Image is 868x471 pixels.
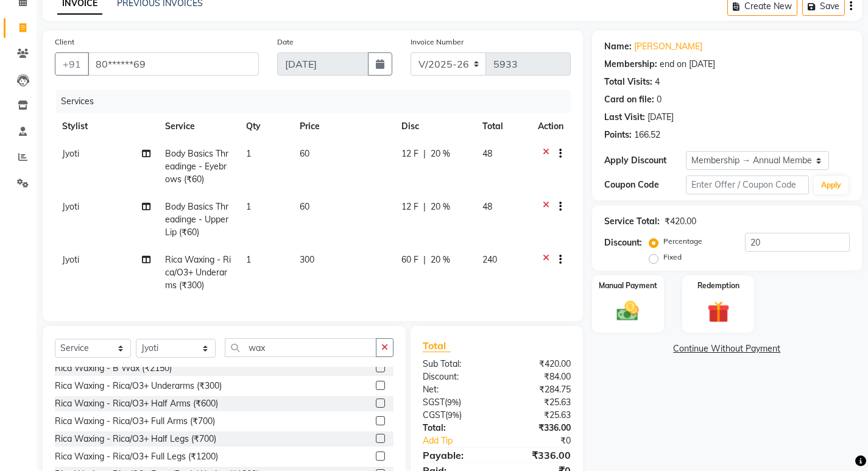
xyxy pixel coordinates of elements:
th: Disc [394,113,475,140]
div: Payable: [414,448,496,462]
span: | [423,200,426,213]
div: ₹25.63 [496,409,579,422]
div: Rica Waxing - B Wax (₹2150) [55,362,172,375]
span: 9% [447,397,459,407]
span: 9% [448,410,459,420]
span: Total [423,339,451,352]
div: 166.52 [634,129,660,141]
div: Total: [414,422,496,434]
a: [PERSON_NAME] [634,40,702,53]
div: Sub Total: [414,358,496,370]
div: Service Total: [604,215,660,228]
span: 20 % [431,200,450,213]
label: Fixed [663,252,682,263]
span: CGST [423,409,445,420]
span: 1 [246,254,251,265]
div: ₹0 [510,434,580,447]
th: Qty [239,113,292,140]
span: 12 F [401,147,418,160]
div: Services [56,90,580,113]
div: Card on file: [604,93,654,106]
span: 60 [300,201,309,212]
div: Rica Waxing - Rica/O3+ Full Arms (₹700) [55,415,215,428]
div: Points: [604,129,632,141]
span: SGST [423,397,445,408]
div: Membership: [604,58,657,71]
div: [DATE] [647,111,674,124]
input: Search or Scan [225,338,376,357]
a: Continue Without Payment [595,342,859,355]
button: Apply [814,176,849,194]
div: Net: [414,383,496,396]
div: end on [DATE] [660,58,715,71]
span: 20 % [431,253,450,266]
label: Client [55,37,74,48]
th: Action [531,113,571,140]
span: 1 [246,148,251,159]
span: 12 F [401,200,418,213]
img: _gift.svg [700,299,736,326]
label: Invoice Number [411,37,464,48]
label: Date [277,37,294,48]
div: Rica Waxing - Rica/O3+ Full Legs (₹1200) [55,450,218,463]
div: Rica Waxing - Rica/O3+ Underarms (₹300) [55,380,222,392]
div: ₹336.00 [496,422,579,434]
span: | [423,147,426,160]
input: Search by Name/Mobile/Email/Code [88,52,259,76]
div: ( ) [414,396,496,409]
div: ( ) [414,409,496,422]
div: Coupon Code [604,179,686,191]
div: Discount: [604,236,642,249]
label: Manual Payment [599,280,657,291]
input: Enter Offer / Coupon Code [686,175,809,194]
div: ₹336.00 [496,448,579,462]
span: Body Basics Threadinge - Upper Lip (₹60) [165,201,228,238]
span: 240 [482,254,497,265]
span: Jyoti [62,201,79,212]
th: Service [158,113,238,140]
label: Percentage [663,236,702,247]
div: ₹420.00 [665,215,696,228]
th: Price [292,113,394,140]
span: 60 [300,148,309,159]
span: 20 % [431,147,450,160]
div: Total Visits: [604,76,652,88]
span: 300 [300,254,314,265]
div: Last Visit: [604,111,645,124]
div: Name: [604,40,632,53]
span: Jyoti [62,148,79,159]
button: +91 [55,52,89,76]
img: _cash.svg [610,299,646,324]
div: Rica Waxing - Rica/O3+ Half Arms (₹600) [55,397,218,410]
span: | [423,253,426,266]
span: Body Basics Threadinge - Eyebrows (₹60) [165,148,228,185]
label: Redemption [697,280,739,291]
div: Rica Waxing - Rica/O3+ Half Legs (₹700) [55,433,216,445]
div: ₹25.63 [496,396,579,409]
th: Stylist [55,113,158,140]
div: Discount: [414,370,496,383]
div: ₹420.00 [496,358,579,370]
span: 1 [246,201,251,212]
span: Jyoti [62,254,79,265]
div: 4 [655,76,660,88]
div: 0 [657,93,662,106]
div: ₹284.75 [496,383,579,396]
th: Total [475,113,530,140]
div: Apply Discount [604,154,686,167]
a: Add Tip [414,434,510,447]
span: 48 [482,148,492,159]
div: ₹84.00 [496,370,579,383]
span: Rica Waxing - Rica/O3+ Underarms (₹300) [165,254,231,291]
span: 48 [482,201,492,212]
span: 60 F [401,253,418,266]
